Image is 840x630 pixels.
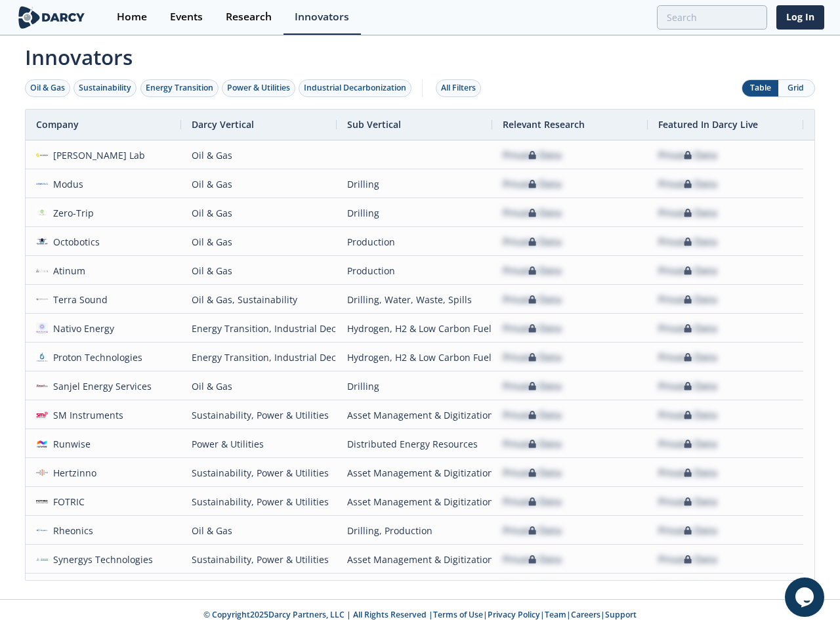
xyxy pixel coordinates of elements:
img: e41a9aca-1af1-479c-9b99-414026293702 [36,495,48,507]
div: Private Data [503,141,562,169]
div: Private Data [503,228,562,256]
div: Private Data [658,170,717,198]
div: Private Data [658,228,717,256]
div: Runwise [48,430,91,458]
img: 1947e124-eb77-42f3-86b6-0e38c15c803b [36,236,48,247]
div: Private Data [503,545,562,574]
div: Zero-Trip [48,199,94,227]
div: Drilling, Production [347,516,482,545]
div: Oil & Gas [30,82,65,94]
div: Asset Management & Digitization, Methane Emissions [347,459,482,487]
button: All Filters [436,79,481,97]
div: Hydrogen, H2 & Low Carbon Fuels [347,314,482,343]
img: 0133bb7e-1967-4e01-889f-d186a3c734a4 [36,553,48,565]
button: Power & Utilities [222,79,295,97]
div: Private Data [503,199,562,227]
button: Grid [778,80,814,96]
div: Oil & Gas [192,372,326,400]
span: Innovators [16,37,824,72]
img: a5afd840-feb6-4328-8c69-739a799e54d1 [36,178,48,190]
img: 2e65efa3-6c94-415d-91a3-04c42e6548c1 [36,207,48,219]
div: Private Data [658,372,717,400]
a: Privacy Policy [488,609,540,620]
span: Featured In Darcy Live [658,118,758,131]
div: Drilling [347,372,482,400]
div: Private Data [658,257,717,285]
div: Atinum [48,257,86,285]
div: Private Data [658,574,717,602]
button: Sustainability [73,79,136,97]
div: Distributed Energy Resources, Transportation Electrification [347,574,482,602]
div: Private Data [658,343,717,371]
div: Hertzinno [48,459,97,487]
div: Private Data [658,285,717,314]
div: Oil & Gas [192,199,326,227]
div: Terra Sound [48,285,108,314]
button: Industrial Decarbonization [299,79,411,97]
img: f3daa296-edca-4246-95c9-a684112ce6f8 [36,149,48,161]
a: Terms of Use [433,609,483,620]
div: Hydrogen, H2 & Low Carbon Fuels [347,343,482,371]
div: Private Data [658,545,717,574]
div: Nativo Energy [48,314,115,343]
div: Private Data [503,170,562,198]
a: Log In [776,5,824,30]
div: Asset Management & Digitization, Methane Emissions [347,401,482,429]
div: SM Instruments [48,401,124,429]
div: Oil & Gas [192,516,326,545]
div: Production [347,228,482,256]
span: Sub Vertical [347,118,401,131]
div: Octobotics [48,228,100,256]
div: Power & Utilities [192,574,326,602]
div: Drilling [347,170,482,198]
div: Private Data [503,314,562,343]
img: 6be74745-e7f4-4809-9227-94d27c50fd57 [36,524,48,536]
iframe: chat widget [785,577,827,617]
img: 7b228af2-2927-4939-aa9f-c088b96d1056 [36,409,48,421]
div: Private Data [503,430,562,458]
div: Proton Technologies [48,343,143,371]
img: 9c95c6f0-4dc2-42bd-b77a-e8faea8af569 [36,351,48,363]
div: Energy Transition, Industrial Decarbonization [192,343,326,371]
div: Industrial Decarbonization [304,82,406,94]
div: Drilling, Water, Waste, Spills [347,285,482,314]
div: Home [117,12,147,22]
div: Private Data [503,574,562,602]
div: Events [170,12,203,22]
div: Oil & Gas [192,141,326,169]
div: Sustainability, Power & Utilities [192,401,326,429]
div: Sustainability, Power & Utilities [192,545,326,574]
div: Private Data [503,401,562,429]
div: Oil & Gas, Sustainability [192,285,326,314]
img: ebe80549-b4d3-4f4f-86d6-e0c3c9b32110 [36,322,48,334]
div: All Filters [441,82,476,94]
img: sanjel.com.png [36,380,48,392]
img: 16488c1b-28fc-433c-aadc-2d4d45d7d3bc [36,467,48,478]
div: Private Data [503,343,562,371]
img: 28659a50-3ed8-4eb4-84e4-ecf8848b7f3a [36,438,48,450]
div: Sustainability [79,82,131,94]
div: Production [347,257,482,285]
a: Support [605,609,637,620]
div: Private Data [658,516,717,545]
div: Energy Transition [146,82,213,94]
div: Synergys Technologies [48,545,154,574]
a: Team [545,609,566,620]
div: Asset Management & Digitization, Methane Emissions [347,545,482,574]
div: Private Data [503,488,562,516]
a: Careers [571,609,600,620]
button: Oil & Gas [25,79,70,97]
div: Energy Transition, Industrial Decarbonization [192,314,326,343]
div: Oil & Gas [192,257,326,285]
div: Oil & Gas [192,228,326,256]
div: Private Data [503,285,562,314]
div: Sanjel Energy Services [48,372,152,400]
div: Private Data [658,430,717,458]
div: Modus [48,170,84,198]
div: Private Data [503,516,562,545]
div: Fermata Energy [48,574,123,602]
div: Innovators [295,12,349,22]
span: Darcy Vertical [192,118,254,131]
span: Relevant Research [503,118,585,131]
div: Power & Utilities [227,82,290,94]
